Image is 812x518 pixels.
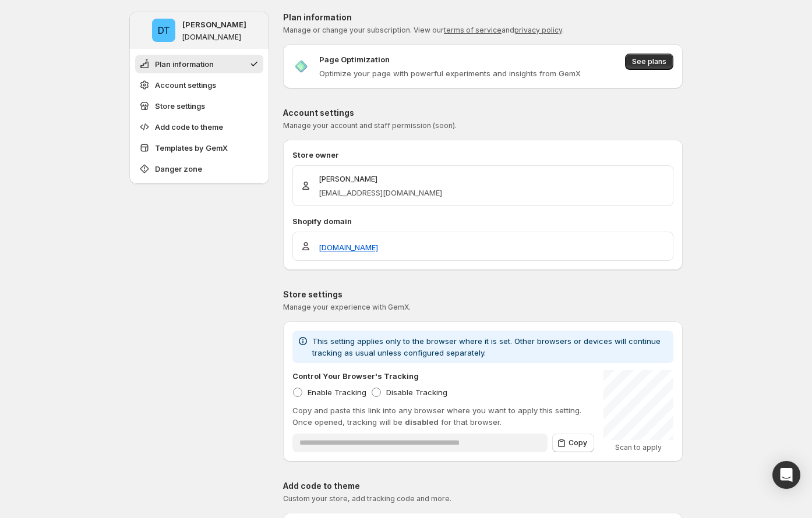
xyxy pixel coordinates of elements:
[283,480,683,492] p: Add code to theme
[155,100,205,112] span: Store settings
[155,163,202,175] span: Danger zone
[283,12,683,23] p: Plan information
[135,139,263,157] button: Templates by GemX
[625,54,673,70] button: See plans
[158,24,170,36] text: DT
[135,118,263,136] button: Add code to theme
[569,438,587,448] span: Copy
[514,26,562,34] a: privacy policy
[312,336,661,357] span: This setting applies only to the browser where it is set. Other browsers or devices will continue...
[319,242,378,253] a: [DOMAIN_NAME]
[632,57,666,66] span: See plans
[292,370,419,382] p: Control Your Browser's Tracking
[292,405,594,428] p: Copy and paste this link into any browser where you want to apply this setting. Once opened, trac...
[552,434,594,452] button: Copy
[308,388,366,397] span: Enable Tracking
[772,461,800,489] div: Open Intercom Messenger
[386,388,447,397] span: Disable Tracking
[155,142,228,154] span: Templates by GemX
[135,97,263,115] button: Store settings
[283,303,411,311] span: Manage your experience with GemX.
[603,443,673,452] p: Scan to apply
[152,19,175,42] span: Duc Trinh
[155,58,214,70] span: Plan information
[155,79,216,91] span: Account settings
[283,121,457,130] span: Manage your account and staff permission (soon).
[182,19,246,30] p: [PERSON_NAME]
[319,187,442,198] p: [EMAIL_ADDRESS][DOMAIN_NAME]
[155,121,223,133] span: Add code to theme
[283,494,451,503] span: Custom your store, add tracking code and more.
[283,289,683,300] p: Store settings
[283,107,683,119] p: Account settings
[135,159,263,178] button: Danger zone
[283,26,564,34] span: Manage or change your subscription. View our and .
[292,58,310,75] img: Page Optimization
[182,33,241,42] p: [DOMAIN_NAME]
[319,173,442,185] p: [PERSON_NAME]
[405,417,439,427] span: disabled
[319,68,581,79] p: Optimize your page with powerful experiments and insights from GemX
[135,76,263,94] button: Account settings
[319,54,390,65] p: Page Optimization
[444,26,502,34] a: terms of service
[292,149,673,161] p: Store owner
[292,215,673,227] p: Shopify domain
[135,55,263,73] button: Plan information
